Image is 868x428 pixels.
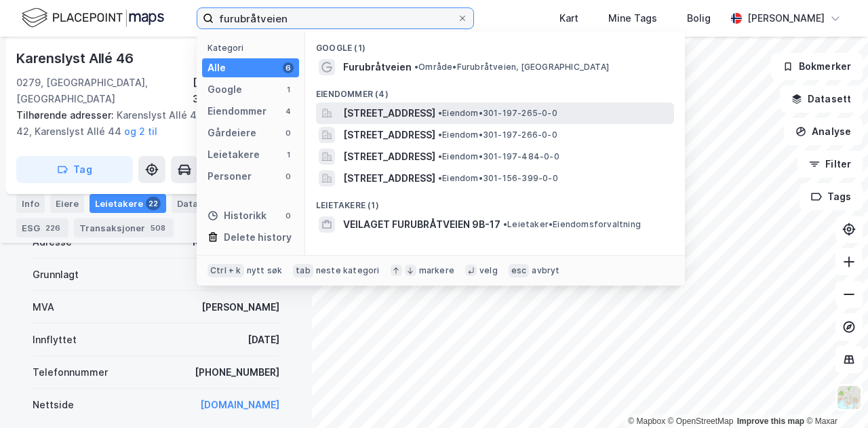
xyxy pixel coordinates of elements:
a: Mapbox [628,416,665,426]
div: 0279, [GEOGRAPHIC_DATA], [GEOGRAPHIC_DATA] [16,75,193,107]
a: OpenStreetMap [668,416,734,426]
span: • [438,130,442,140]
div: 4 [283,106,294,117]
span: [STREET_ADDRESS] [343,170,435,187]
div: Karenslyst Allé 40, Karenslyst Allé 42, Karenslyst Allé 44 [16,107,285,140]
div: Ctrl + k [208,264,244,277]
span: Tilhørende adresser: [16,109,117,121]
span: • [414,62,418,72]
div: Delete history [224,229,292,246]
div: Historikk [208,208,267,224]
div: tab [293,264,313,277]
button: Analyse [784,118,863,145]
span: • [438,173,442,183]
div: ESG [16,218,68,237]
div: esc [509,264,530,277]
button: Datasett [780,85,863,113]
span: Leietaker • Eiendomsforvaltning [503,219,641,230]
div: Mine Tags [608,10,657,26]
a: [DOMAIN_NAME] [200,399,279,410]
button: Filter [797,151,863,178]
span: • [438,151,442,161]
div: Eiere [50,194,84,213]
div: Leietakere (1) [305,189,685,214]
div: Nettside [33,397,74,413]
div: 0 [283,128,294,138]
span: Eiendom • 301-156-399-0-0 [438,173,558,184]
div: 508 [148,221,168,235]
button: Bokmerker [771,53,863,80]
div: neste kategori [316,265,380,276]
div: [GEOGRAPHIC_DATA], 3/638 [193,75,296,107]
div: MVA [33,299,54,315]
span: • [503,219,507,229]
div: Karenslyst Allé 46 [16,47,136,69]
div: 1 [283,149,294,160]
div: Gårdeiere [208,125,256,141]
div: Transaksjoner [74,218,174,237]
div: 0 [283,210,294,221]
div: Datasett [172,194,239,213]
div: Eiendommer [208,103,267,119]
a: Improve this map [737,416,804,426]
span: Eiendom • 301-197-266-0-0 [438,130,557,140]
div: Bolig [687,10,711,26]
div: Grunnlagt [33,267,79,283]
span: VEILAGET FURUBRÅTVEIEN 9B-17 [343,216,500,233]
span: [STREET_ADDRESS] [343,149,435,165]
div: avbryt [532,265,559,276]
div: 226 [43,221,63,235]
div: 0 [283,171,294,182]
span: [STREET_ADDRESS] [343,105,435,121]
div: 6 [283,62,294,73]
button: Tags [800,183,863,210]
div: Alle [208,60,226,76]
div: Google (1) [305,32,685,56]
span: • [438,108,442,118]
span: [STREET_ADDRESS] [343,127,435,143]
div: Personer [208,168,252,184]
div: Innflyttet [33,332,77,348]
div: Leietakere [90,194,166,213]
span: Eiendom • 301-197-265-0-0 [438,108,557,119]
iframe: Chat Widget [800,363,868,428]
div: Google [208,81,242,98]
div: velg [479,265,498,276]
div: [PERSON_NAME] [747,10,825,26]
span: Eiendom • 301-197-484-0-0 [438,151,559,162]
input: Søk på adresse, matrikkel, gårdeiere, leietakere eller personer [214,8,457,28]
div: nytt søk [247,265,283,276]
div: Leietakere [208,147,260,163]
img: logo.f888ab2527a4732fd821a326f86c7f29.svg [22,6,164,30]
span: Område • Furubråtveien, [GEOGRAPHIC_DATA] [414,62,609,73]
div: [DATE] [248,332,279,348]
div: Info [16,194,45,213]
div: Kart [559,10,578,26]
div: [PERSON_NAME] [201,299,279,315]
div: Kategori [208,43,299,53]
div: [PHONE_NUMBER] [195,364,279,381]
div: markere [419,265,454,276]
div: Telefonnummer [33,364,108,381]
div: 1 [283,84,294,95]
div: 22 [146,197,161,210]
button: Tag [16,156,133,183]
div: Eiendommer (4) [305,78,685,102]
span: Furubråtveien [343,59,412,75]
